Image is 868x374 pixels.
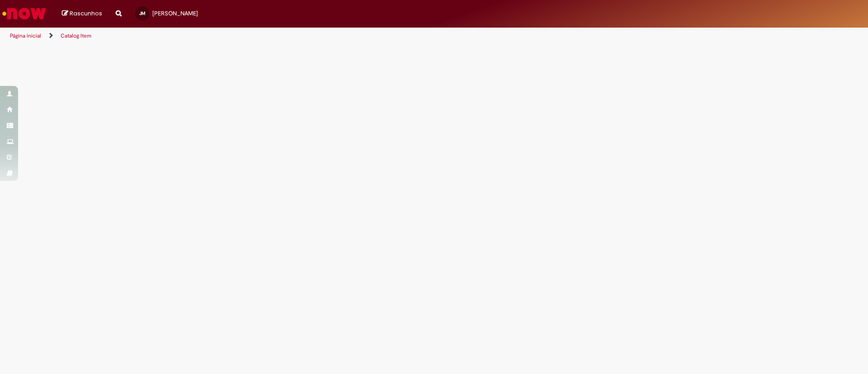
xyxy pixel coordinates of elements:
span: [PERSON_NAME] [152,9,198,17]
img: ServiceNow [1,5,47,23]
span: Rascunhos [70,9,102,18]
span: JM [139,10,146,16]
a: Rascunhos [62,9,102,18]
ul: Trilhas de página [7,28,572,44]
a: Catalog Item [61,32,91,39]
a: Página inicial [10,32,41,39]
